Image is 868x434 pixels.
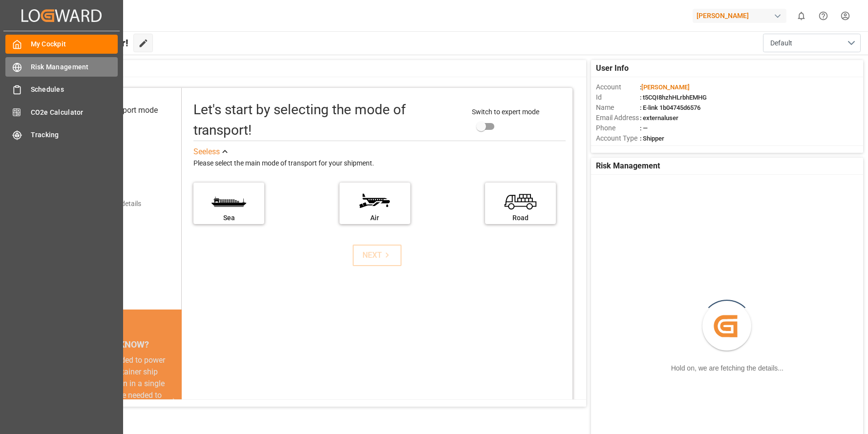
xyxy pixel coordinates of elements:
[193,146,220,158] div: See less
[790,5,812,27] button: show 0 new notifications
[596,133,640,144] span: Account Type
[671,363,783,373] div: Hold on, we are fetching the details...
[693,9,786,23] div: [PERSON_NAME]
[198,213,259,223] div: Sea
[596,123,640,133] span: Phone
[31,130,118,140] span: Tracking
[31,107,118,118] span: CO2e Calculator
[5,125,118,145] a: Tracking
[640,124,648,132] span: : —
[596,160,660,172] span: Risk Management
[5,35,118,54] a: My Cockpit
[31,84,118,95] span: Schedules
[596,113,640,123] span: Email Address
[353,245,402,266] button: NEXT
[812,5,834,27] button: Help Center
[596,92,640,103] span: Id
[5,103,118,122] a: CO2e Calculator
[640,114,678,122] span: : externaluser
[641,83,690,91] span: [PERSON_NAME]
[472,108,539,116] span: Switch to expert mode
[770,38,792,48] span: Default
[490,213,551,223] div: Road
[763,34,861,52] button: open menu
[596,82,640,92] span: Account
[693,6,790,25] button: [PERSON_NAME]
[640,104,700,111] span: : E-link 1b04745d6576
[344,213,405,223] div: Air
[596,103,640,113] span: Name
[640,135,664,142] span: : Shipper
[31,62,118,72] span: Risk Management
[596,62,629,74] span: User Info
[31,39,118,49] span: My Cockpit
[193,158,566,169] div: Please select the main mode of transport for your shipment.
[5,80,118,99] a: Schedules
[5,57,118,76] a: Risk Management
[362,249,392,261] div: NEXT
[640,83,690,91] span: :
[640,94,707,101] span: : t5CQI8hzhHLrbhEMHG
[193,100,462,141] div: Let's start by selecting the mode of transport!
